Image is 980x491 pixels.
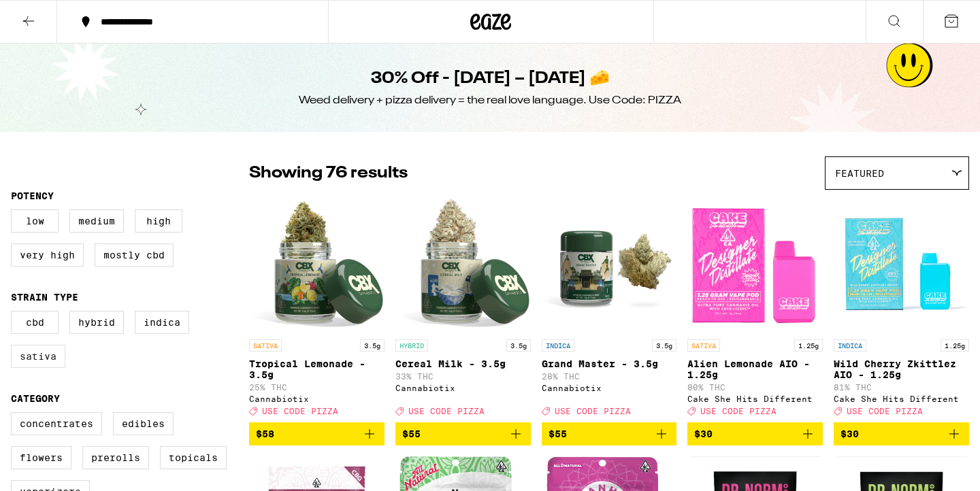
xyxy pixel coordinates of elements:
span: Help [31,10,59,22]
a: Open page for Alien Lemonade AIO - 1.25g from Cake She Hits Different [687,197,823,422]
span: $58 [256,428,274,439]
label: Very High [11,243,84,267]
button: Add to bag [834,422,969,445]
p: 80% THC [687,383,823,392]
div: Cake She Hits Different [687,394,823,403]
div: Cannabiotix [542,384,677,392]
a: Open page for Grand Master - 3.5g from Cannabiotix [542,197,677,422]
p: 3.5g [506,339,531,352]
p: 3.5g [652,339,676,352]
img: Cannabiotix - Tropical Lemonade - 3.5g [249,197,385,333]
p: 1.25g [794,339,823,352]
div: Cannabiotix [249,394,385,403]
p: 28% THC [542,372,677,381]
div: Weed delivery + pizza delivery = the real love language. Use Code: PIZZA [299,93,681,108]
span: Featured [835,168,884,179]
h1: 30% Off - [DATE] – [DATE] 🧀 [371,67,610,90]
p: Cereal Milk - 3.5g [395,358,531,369]
label: Indica [135,311,189,334]
label: Hybrid [69,311,124,334]
p: Grand Master - 3.5g [542,358,677,369]
img: Cannabiotix - Grand Master - 3.5g [542,197,677,333]
img: Cake She Hits Different - Wild Cherry Zkittlez AIO - 1.25g [834,197,969,333]
label: CBD [11,311,59,334]
span: $30 [694,428,713,439]
span: USE CODE PIZZA [262,407,338,416]
label: Concentrates [11,412,102,435]
span: USE CODE PIZZA [555,407,631,416]
span: USE CODE PIZZA [700,407,777,416]
p: INDICA [834,339,866,352]
p: 3.5g [360,339,385,352]
p: Tropical Lemonade - 3.5g [249,358,385,380]
label: Flowers [11,446,71,469]
legend: Potency [11,190,54,201]
p: 81% THC [834,383,969,392]
div: Cannabiotix [395,384,531,392]
p: 33% THC [395,372,531,381]
span: $30 [840,428,859,439]
a: Open page for Tropical Lemonade - 3.5g from Cannabiotix [249,197,385,422]
p: 25% THC [249,383,385,392]
button: Add to bag [395,422,531,445]
p: INDICA [542,339,574,352]
legend: Category [11,393,60,404]
legend: Strain Type [11,292,78,303]
p: SATIVA [249,339,282,352]
label: Sativa [11,345,65,368]
p: 1.25g [941,339,969,352]
p: Wild Cherry Zkittlez AIO - 1.25g [834,358,969,380]
a: Open page for Wild Cherry Zkittlez AIO - 1.25g from Cake She Hits Different [834,197,969,422]
label: Prerolls [82,446,149,469]
a: Open page for Cereal Milk - 3.5g from Cannabiotix [395,197,531,422]
div: Cake She Hits Different [834,394,969,403]
img: Cake She Hits Different - Alien Lemonade AIO - 1.25g [687,197,823,333]
p: SATIVA [687,339,720,352]
label: Edibles [113,412,174,435]
p: Alien Lemonade AIO - 1.25g [687,358,823,380]
span: $55 [549,428,567,439]
p: HYBRID [395,339,428,352]
label: High [135,209,182,233]
p: Showing 76 results [249,162,408,185]
button: Add to bag [249,422,385,445]
label: Low [11,209,59,233]
button: Add to bag [687,422,823,445]
button: Add to bag [542,422,677,445]
span: $55 [402,428,421,439]
label: Topicals [160,446,227,469]
img: Cannabiotix - Cereal Milk - 3.5g [395,197,531,333]
label: Medium [69,209,124,233]
span: USE CODE PIZZA [847,407,923,416]
span: USE CODE PIZZA [408,407,485,416]
label: Mostly CBD [95,243,174,267]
